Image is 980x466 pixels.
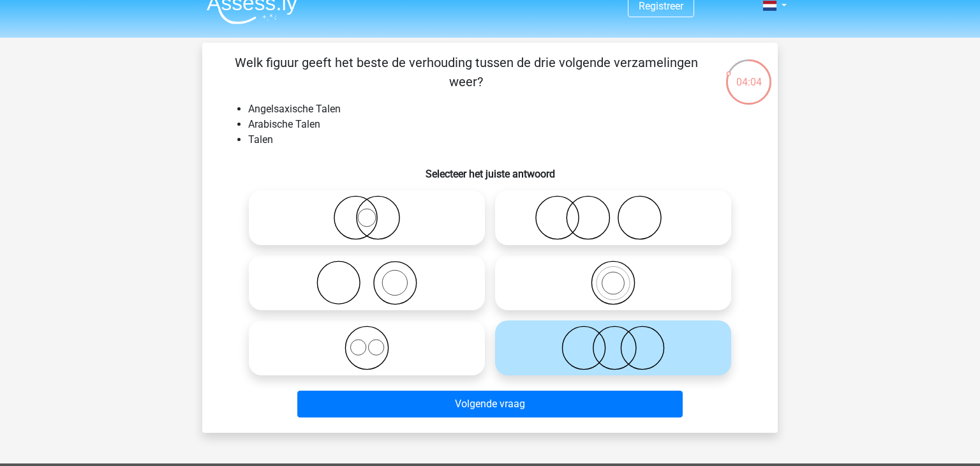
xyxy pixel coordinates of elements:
[248,132,757,147] li: Talen
[248,101,757,117] li: Angelsaxische Talen
[223,158,757,180] h6: Selecteer het juiste antwoord
[297,391,683,417] button: Volgende vraag
[725,58,773,90] div: 04:04
[223,53,709,91] p: Welk figuur geeft het beste de verhouding tussen de drie volgende verzamelingen weer?
[248,117,757,132] li: Arabische Talen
